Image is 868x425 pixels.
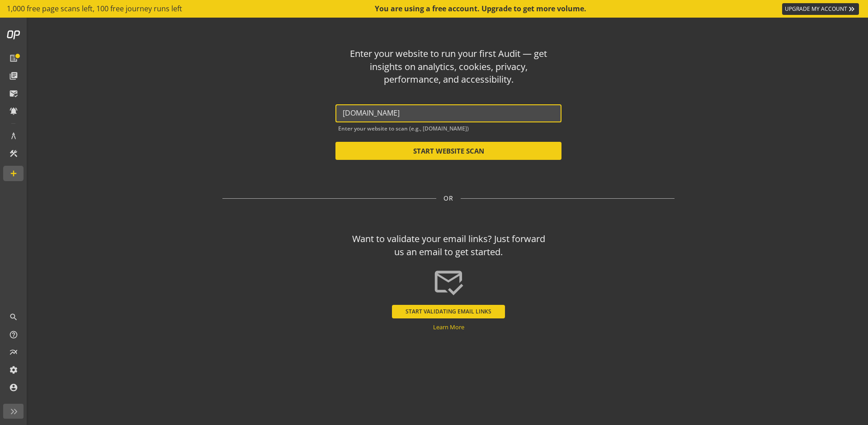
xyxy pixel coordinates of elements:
[9,131,18,140] mat-icon: architecture
[343,109,554,117] input: Enter website URL*
[9,89,18,98] mat-icon: mark_email_read
[9,71,18,80] mat-icon: library_books
[433,323,464,331] a: Learn More
[433,266,464,298] mat-icon: mark_email_read
[392,305,505,318] button: START VALIDATING EMAIL LINKS
[443,194,453,203] span: OR
[375,4,587,14] div: You are using a free account. Upgrade to get more volume.
[9,149,18,158] mat-icon: construction
[9,54,18,63] mat-icon: list_alt
[9,313,18,322] mat-icon: search
[9,383,18,392] mat-icon: account_circle
[335,142,561,160] button: START WEBSITE SCAN
[782,3,859,15] a: UPGRADE MY ACCOUNT
[7,4,182,14] span: 1,000 free page scans left, 100 free journey runs left
[348,47,549,86] div: Enter your website to run your first Audit — get insights on analytics, cookies, privacy, perform...
[9,107,18,116] mat-icon: notifications_active
[9,169,18,178] mat-icon: add
[348,233,549,258] div: Want to validate your email links? Just forward us an email to get started.
[9,348,18,357] mat-icon: multiline_chart
[9,365,18,374] mat-icon: settings
[338,123,469,132] mat-hint: Enter your website to scan (e.g., [DOMAIN_NAME])
[9,330,18,339] mat-icon: help_outline
[847,5,856,14] mat-icon: keyboard_double_arrow_right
